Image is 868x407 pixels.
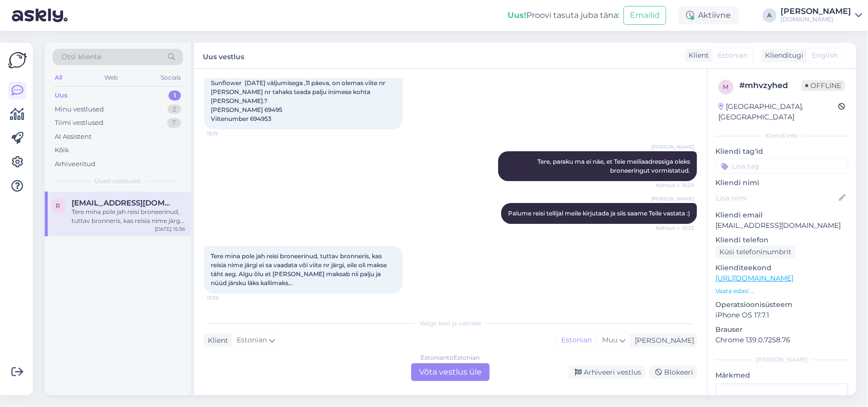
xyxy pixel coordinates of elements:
[715,131,848,140] div: Kliendi info
[204,335,228,346] div: Klient
[685,50,709,61] div: Klient
[55,132,91,142] div: AI Assistent
[508,10,526,20] b: Uus!
[237,335,267,346] span: Estonian
[155,225,185,233] div: [DATE] 15:36
[656,224,694,232] span: Nähtud ✓ 15:23
[631,335,694,346] div: [PERSON_NAME]
[411,363,490,381] div: Võta vestlus üle
[723,83,729,91] span: m
[207,130,244,137] span: 15:19
[715,263,848,273] p: Klienditeekond
[715,370,848,381] p: Märkmed
[72,207,185,225] div: Tere mina pole jah reisi broneerinud, tuttav bronneris, kas reisia nime järgi ei sa vaadata või v...
[55,159,95,169] div: Arhiveeritud
[8,51,27,70] img: Askly Logo
[715,355,848,364] div: [PERSON_NAME]
[55,91,68,101] div: Uus
[508,209,690,217] span: Palume reisi tellijal meile kirjutada ja siis saame Teile vastata :)
[168,104,181,114] div: 2
[103,71,120,84] div: Web
[651,195,694,203] span: [PERSON_NAME]
[55,118,103,128] div: Tiimi vestlused
[715,235,848,245] p: Kliendi telefon
[761,50,803,61] div: Klienditugi
[95,177,141,186] span: Uued vestlused
[649,366,697,379] div: Blokeeri
[53,71,64,84] div: All
[421,353,480,362] div: Estonian to Estonian
[56,202,61,209] span: r
[55,145,69,155] div: Kõik
[781,7,862,23] a: [PERSON_NAME][DOMAIN_NAME]
[55,104,104,114] div: Minu vestlused
[715,324,848,335] p: Brauser
[167,118,181,128] div: 7
[207,294,244,302] span: 15:36
[715,178,848,188] p: Kliendi nimi
[159,71,183,84] div: Socials
[508,9,619,21] div: Proovi tasuta juba täna:
[656,182,694,189] span: Nähtud ✓ 15:23
[651,143,694,151] span: [PERSON_NAME]
[715,146,848,157] p: Kliendi tag'id
[569,366,645,379] div: Arhiveeri vestlus
[715,210,848,220] p: Kliendi email
[169,91,181,101] div: 1
[781,15,851,23] div: [DOMAIN_NAME]
[203,49,244,62] label: Uus vestlus
[715,335,848,345] p: Chrome 139.0.7258.76
[718,102,838,122] div: [GEOGRAPHIC_DATA], [GEOGRAPHIC_DATA]
[537,158,692,174] span: Tere, paraku ma ei näe, et Teie meiliaadressiga oleks broneeringut vormistatud.
[716,193,837,203] input: Lisa nimi
[211,252,388,287] span: Tere mina pole jah reisi broneerinud, tuttav bronneris, kas reisia nime järgi ei sa vaadata või v...
[715,300,848,310] p: Operatsioonisüsteem
[812,50,838,61] span: English
[717,50,748,61] span: Estonian
[715,159,848,174] input: Lisa tag
[781,7,851,15] div: [PERSON_NAME]
[204,319,697,328] div: Valige keel ja vastake
[602,335,617,344] span: Muu
[72,199,175,207] span: rainerjoosep@gmail.com
[556,333,597,348] div: Estonian
[715,220,848,231] p: [EMAIL_ADDRESS][DOMAIN_NAME]
[62,52,101,62] span: Otsi kliente
[739,80,801,92] div: # mhvzyhed
[763,8,777,22] div: A
[801,80,845,91] span: Offline
[715,245,795,259] div: Küsi telefoninumbrit
[678,6,739,24] div: Aktiivne
[715,287,848,296] p: Vaata edasi ...
[715,310,848,320] p: iPhone OS 17.7.1
[623,6,666,25] button: Emailid
[715,274,793,283] a: [URL][DOMAIN_NAME]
